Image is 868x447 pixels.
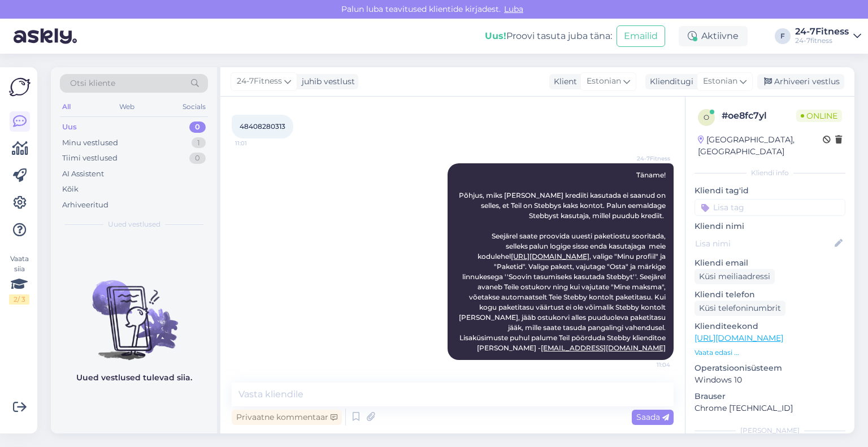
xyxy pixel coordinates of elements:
[695,374,845,386] p: Windows 10
[636,412,669,422] span: Saada
[679,26,748,46] div: Aktiivne
[60,99,73,114] div: All
[62,199,108,211] div: Arhiveeritud
[237,75,282,88] span: 24-7Fitness
[189,121,206,133] div: 0
[795,27,849,36] div: 24-7Fitness
[695,289,845,301] p: Kliendi telefon
[617,25,665,47] button: Emailid
[722,109,796,123] div: # oe8fc7yl
[501,4,527,14] span: Luba
[698,134,823,158] div: [GEOGRAPHIC_DATA], [GEOGRAPHIC_DATA]
[695,426,845,436] div: [PERSON_NAME]
[235,139,277,147] span: 11:01
[695,237,832,250] input: Lisa nimi
[62,137,118,149] div: Minu vestlused
[695,185,845,197] p: Kliendi tag'id
[704,113,709,121] span: o
[9,254,29,305] div: Vaata siia
[189,153,206,164] div: 0
[695,402,845,414] p: Chrome [TECHNICAL_ID]
[757,74,844,89] div: Arhiveeri vestlus
[192,137,206,149] div: 1
[695,220,845,232] p: Kliendi nimi
[703,75,737,88] span: Estonian
[541,344,666,352] a: [EMAIL_ADDRESS][DOMAIN_NAME]
[695,269,775,284] div: Küsi meiliaadressi
[695,301,785,316] div: Küsi telefoninumbrit
[108,219,160,229] span: Uued vestlused
[62,168,104,180] div: AI Assistent
[511,252,589,261] a: [URL][DOMAIN_NAME]
[695,199,845,216] input: Lisa tag
[645,76,693,88] div: Klienditugi
[9,76,31,98] img: Askly Logo
[485,31,506,41] b: Uus!
[795,36,849,45] div: 24-7fitness
[775,28,791,44] div: F
[117,99,137,114] div: Web
[695,348,845,358] p: Vaata edasi ...
[62,184,79,195] div: Kõik
[695,168,845,178] div: Kliendi info
[232,410,342,425] div: Privaatne kommentaar
[70,77,115,89] span: Otsi kliente
[180,99,208,114] div: Socials
[62,153,118,164] div: Tiimi vestlused
[51,260,217,362] img: No chats
[795,27,861,45] a: 24-7Fitness24-7fitness
[695,390,845,402] p: Brauser
[485,29,612,43] div: Proovi tasuta juba täna:
[9,294,29,305] div: 2 / 3
[76,372,192,384] p: Uued vestlused tulevad siia.
[695,257,845,269] p: Kliendi email
[796,110,842,122] span: Online
[695,320,845,332] p: Klienditeekond
[62,121,77,133] div: Uus
[628,154,670,163] span: 24-7Fitness
[587,75,621,88] span: Estonian
[695,362,845,374] p: Operatsioonisüsteem
[549,76,577,88] div: Klient
[240,122,285,131] span: 48408280313
[628,361,670,369] span: 11:04
[695,333,783,343] a: [URL][DOMAIN_NAME]
[297,76,355,88] div: juhib vestlust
